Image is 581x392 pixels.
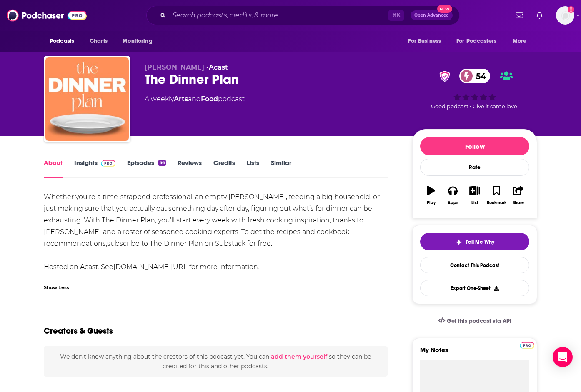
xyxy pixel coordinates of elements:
[556,6,574,25] span: Logged in as sarahhallprinc
[553,347,573,367] div: Open Intercom Messenger
[456,239,462,245] img: tell me why sparkle
[271,353,327,360] button: add them yourself
[213,159,235,178] a: Credits
[117,33,163,49] button: open menu
[411,10,453,20] button: Open AdvancedNew
[431,311,518,331] a: Get this podcast via API
[520,342,534,349] img: Podchaser Pro
[487,200,506,205] div: Bookmark
[459,69,490,83] a: 54
[412,63,537,115] div: verified Badge54Good podcast? Give it some love!
[247,159,259,178] a: Lists
[420,159,529,176] div: Rate
[145,63,204,71] span: [PERSON_NAME]
[420,137,529,155] button: Follow
[471,200,478,205] div: List
[271,159,291,178] a: Similar
[513,35,527,47] span: More
[420,233,529,250] button: tell me why sparkleTell Me Why
[533,8,546,22] a: Show notifications dropdown
[44,326,113,336] h2: Creators & Guests
[44,33,85,49] button: open menu
[420,280,529,296] button: Export One-Sheet
[123,35,152,47] span: Monitoring
[508,180,529,210] button: Share
[414,13,449,17] span: Open Advanced
[468,69,490,83] span: 54
[201,95,218,103] a: Food
[44,159,63,178] a: About
[420,180,442,210] button: Play
[486,180,507,210] button: Bookmark
[206,63,228,71] span: •
[512,8,526,22] a: Show notifications dropdown
[44,191,388,273] div: Whether you're a time-strapped professional, an empty [PERSON_NAME], feeding a big household, or ...
[431,103,518,110] span: Good podcast? Give it some love!
[507,33,537,49] button: open menu
[420,346,529,360] label: My Notes
[188,95,201,103] span: and
[146,6,460,25] div: Search podcasts, credits, & more...
[442,180,463,210] button: Apps
[427,200,436,205] div: Play
[402,33,451,49] button: open menu
[456,35,496,47] span: For Podcasters
[101,160,115,167] img: Podchaser Pro
[408,35,441,47] span: For Business
[437,71,453,82] img: verified Badge
[520,341,534,349] a: Pro website
[388,10,404,21] span: ⌘ K
[74,159,115,178] a: InsightsPodchaser Pro
[420,257,529,273] a: Contact This Podcast
[90,35,108,47] span: Charts
[158,160,166,166] div: 56
[513,200,524,205] div: Share
[464,180,486,210] button: List
[127,159,166,178] a: Episodes56
[113,263,189,271] a: [DOMAIN_NAME][URL]
[466,239,494,245] span: Tell Me Why
[107,240,271,247] a: subscribe to The Dinner Plan on Substack for free
[169,9,388,22] input: Search podcasts, credits, & more...
[556,6,574,25] img: User Profile
[174,95,188,103] a: Arts
[7,7,87,23] img: Podchaser - Follow, Share and Rate Podcasts
[84,33,113,49] a: Charts
[556,6,574,25] button: Show profile menu
[447,317,511,325] span: Get this podcast via API
[568,6,574,13] svg: Add a profile image
[437,5,452,13] span: New
[45,57,129,141] img: The Dinner Plan
[145,94,245,104] div: A weekly podcast
[448,200,458,205] div: Apps
[209,63,228,71] a: Acast
[178,159,202,178] a: Reviews
[60,353,371,370] span: We don't know anything about the creators of this podcast yet . You can so they can be credited f...
[50,35,74,47] span: Podcasts
[451,33,508,49] button: open menu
